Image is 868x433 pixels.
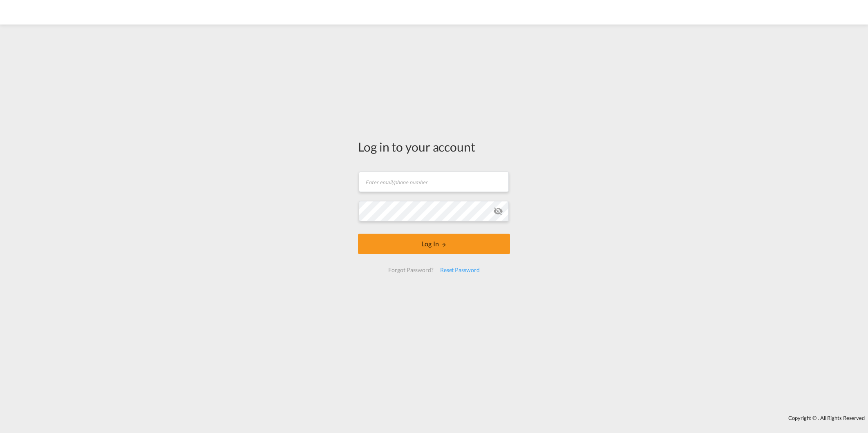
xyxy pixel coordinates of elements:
div: Forgot Password? [385,263,436,277]
div: Reset Password [437,263,483,277]
button: LOGIN [358,234,510,254]
md-icon: icon-eye-off [493,206,503,216]
div: Log in to your account [358,138,510,155]
input: Enter email/phone number [359,172,509,192]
